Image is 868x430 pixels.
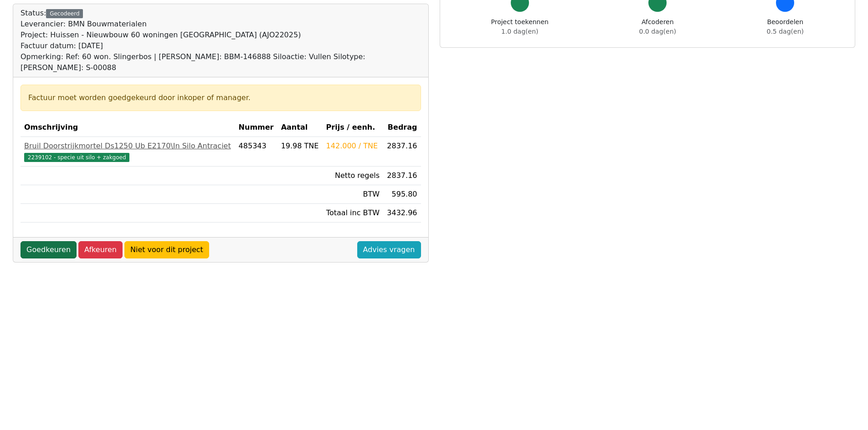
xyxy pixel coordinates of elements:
[323,204,384,223] td: Totaal inc BTW
[21,19,421,30] div: Leverancier: BMN Bouwmaterialen
[277,118,323,137] th: Aantal
[21,8,421,73] div: Status:
[78,241,123,258] a: Afkeuren
[639,28,676,35] span: 0.0 dag(en)
[46,9,83,18] div: Gecodeerd
[383,167,421,185] td: 2837.16
[21,118,235,137] th: Omschrijving
[24,153,129,162] span: 2239102 - specie uit silo + zakgoed
[383,185,421,204] td: 595.80
[323,167,384,185] td: Netto regels
[235,137,277,167] td: 485343
[28,92,413,103] div: Factuur moet worden goedgekeurd door inkoper of manager.
[383,204,421,223] td: 3432.96
[357,241,421,258] a: Advies vragen
[24,141,231,162] a: Bruil Doorstrijkmortel Ds1250 Ub E2170\In Silo Antraciet2239102 - specie uit silo + zakgoed
[21,30,421,40] div: Project: Huissen - Nieuwbouw 60 woningen [GEOGRAPHIC_DATA] (AJO22025)
[21,40,421,51] div: Factuur datum: [DATE]
[767,28,804,35] span: 0.5 dag(en)
[767,17,804,36] div: Beoordelen
[323,185,384,204] td: BTW
[639,17,676,36] div: Afcoderen
[21,51,421,73] div: Opmerking: Ref: 60 won. Slingerbos | [PERSON_NAME]: BBM-146888 Siloactie: Vullen Silotype: [PERSO...
[24,141,231,152] div: Bruil Doorstrijkmortel Ds1250 Ub E2170\In Silo Antraciet
[491,17,549,36] div: Project toekennen
[235,118,277,137] th: Nummer
[383,118,421,137] th: Bedrag
[501,28,538,35] span: 1.0 dag(en)
[323,118,384,137] th: Prijs / eenh.
[281,141,319,152] div: 19.98 TNE
[124,241,209,258] a: Niet voor dit project
[326,141,380,152] div: 142.000 / TNE
[383,137,421,167] td: 2837.16
[21,241,77,258] a: Goedkeuren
